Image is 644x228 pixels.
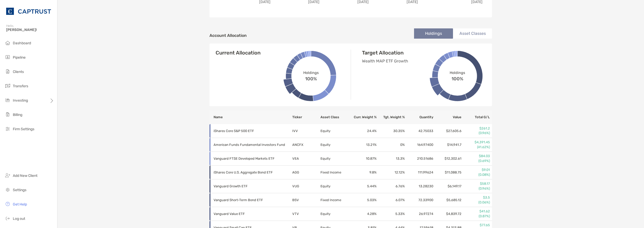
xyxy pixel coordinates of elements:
[462,186,490,191] p: (0.96%)
[434,207,462,221] td: $4,839.72
[414,28,453,39] li: Holdings
[348,166,377,179] td: 9.8 %
[377,138,405,152] td: 0 %
[13,127,34,131] span: Firm Settings
[214,128,285,134] p: iShares Core S&P 500 ETF
[292,152,320,166] td: VEA
[405,207,433,221] td: 26.97274
[462,126,490,131] p: $261.2
[320,138,348,152] td: Equity
[292,138,320,152] td: ANCFX
[434,193,462,207] td: $5,685.12
[13,113,22,117] span: Billing
[320,152,348,166] td: Equity
[13,55,26,60] span: Pipeline
[5,187,11,193] img: settings icon
[377,207,405,221] td: 5.33 %
[348,110,377,124] th: Curr. Weight %
[5,201,11,207] img: get-help icon
[434,124,462,138] td: $27,605.6
[13,41,31,45] span: Dashboard
[462,110,492,124] th: Total G/L
[434,166,462,179] td: $11,088.75
[348,193,377,207] td: 5.03 %
[377,124,405,138] td: 30.35 %
[5,54,11,60] img: pipeline icon
[216,50,260,56] h4: Current Allocation
[405,179,433,193] td: 13.28230
[320,124,348,138] td: Equity
[320,110,348,124] th: Asset Class
[209,110,292,124] th: Name
[320,179,348,193] td: Equity
[320,166,348,179] td: Fixed Income
[405,152,433,166] td: 210.51686
[462,209,490,214] p: $41.62
[377,179,405,193] td: 6.76 %
[5,172,11,178] img: add_new_client icon
[13,173,37,178] span: Add New Client
[292,110,320,124] th: Ticker
[5,111,11,117] img: billing icon
[462,195,490,200] p: $3.5
[405,110,433,124] th: Quantity
[377,152,405,166] td: 13.3 %
[462,159,490,163] p: (0.69%)
[462,168,490,172] p: $9.01
[5,83,11,89] img: transfers icon
[362,58,441,64] p: Wealth MAP ETF Growth
[214,142,285,148] p: American Funds Fundamental Investors Fund
[405,166,433,179] td: 111.99624
[214,211,285,217] p: Vanguard Value ETF
[348,138,377,152] td: 13.21 %
[462,172,490,177] p: (0.08%)
[377,166,405,179] td: 12.12 %
[462,214,490,219] p: (0.87%)
[5,97,11,103] img: investing icon
[214,183,285,189] p: Vanguard Growth ETF
[292,124,320,138] td: IVV
[462,200,490,205] p: (0.06%)
[13,98,28,103] span: Investing
[348,124,377,138] td: 24.4 %
[6,2,51,20] img: CAPTRUST Logo
[405,138,433,152] td: 164.97400
[6,28,54,32] span: [PERSON_NAME]!
[5,126,11,132] img: firm-settings icon
[13,84,28,88] span: Transfers
[462,181,490,186] p: $58.17
[303,70,318,75] span: Holdings
[13,202,27,207] span: Get Help
[348,207,377,221] td: 4.28 %
[305,75,317,81] span: 100%
[292,166,320,179] td: AGG
[209,33,247,38] h4: Account Allocation
[5,68,11,74] img: clients icon
[5,215,11,221] img: logout icon
[462,145,490,149] p: (41.62%)
[13,70,24,74] span: Clients
[377,193,405,207] td: 6.07 %
[5,40,11,46] img: dashboard icon
[13,216,25,221] span: Log out
[453,28,492,39] li: Asset Classes
[292,179,320,193] td: VUG
[434,152,462,166] td: $12,302.61
[405,124,433,138] td: 42.75033
[462,154,490,158] p: $84.03
[462,131,490,135] p: (0.96%)
[405,193,433,207] td: 72.33900
[320,207,348,221] td: Equity
[434,110,462,124] th: Value
[214,197,285,203] p: Vanguard Short-Term Bond ETF
[320,193,348,207] td: Fixed Income
[450,70,465,75] span: Holdings
[377,110,405,124] th: Tgt. Weight %
[214,169,285,176] p: iShares Core U.S. Aggregate Bond ETF
[348,179,377,193] td: 5.44 %
[292,193,320,207] td: BSV
[462,140,490,145] p: $4,391.45
[348,152,377,166] td: 10.87 %
[434,138,462,152] td: $14,941.7
[362,50,441,56] h4: Target Allocation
